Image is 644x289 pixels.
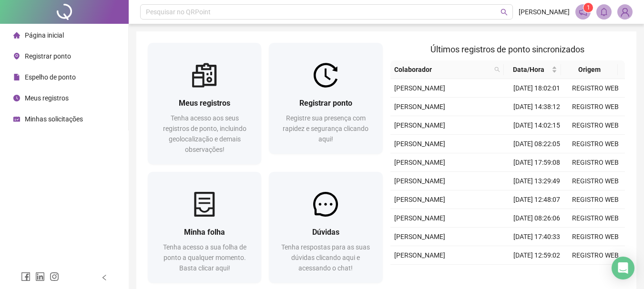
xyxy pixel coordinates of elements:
span: Data/Hora [508,64,549,75]
div: Open Intercom Messenger [612,257,634,279]
span: Tenha acesso aos seus registros de ponto, incluindo geolocalização e demais observações! [163,114,246,153]
span: [PERSON_NAME] [394,177,445,185]
span: [PERSON_NAME] [394,251,445,259]
span: Dúvidas [312,228,339,237]
span: environment [13,53,20,60]
th: Data/Hora [504,60,561,79]
td: [DATE] 17:59:08 [508,153,566,172]
span: [PERSON_NAME] [394,233,445,240]
span: instagram [50,272,59,281]
td: REGISTRO WEB [566,190,625,209]
a: Minha folhaTenha acesso a sua folha de ponto a qualquer momento. Basta clicar aqui! [148,172,261,283]
span: linkedin [35,272,45,281]
span: search [501,9,508,16]
span: facebook [21,272,31,281]
span: search [494,67,500,72]
span: [PERSON_NAME] [394,196,445,203]
td: [DATE] 12:48:07 [508,190,566,209]
span: Meus registros [25,94,69,102]
span: [PERSON_NAME] [394,140,445,148]
td: REGISTRO WEB [566,79,625,98]
span: Registrar ponto [25,52,71,60]
span: schedule [13,116,20,122]
span: home [13,32,20,39]
td: REGISTRO WEB [566,135,625,153]
td: [DATE] 14:38:12 [508,98,566,116]
a: Registrar pontoRegistre sua presença com rapidez e segurança clicando aqui! [269,43,382,154]
span: file [13,74,20,80]
a: Meus registrosTenha acesso aos seus registros de ponto, incluindo geolocalização e demais observa... [148,43,261,164]
span: Tenha acesso a sua folha de ponto a qualquer momento. Basta clicar aqui! [163,243,246,272]
span: [PERSON_NAME] [394,214,445,222]
td: REGISTRO WEB [566,98,625,116]
span: Página inicial [25,31,64,39]
span: Meus registros [179,99,230,108]
td: [DATE] 14:02:15 [508,116,566,135]
span: Espelho de ponto [25,73,76,81]
span: search [492,62,502,77]
td: [DATE] 12:59:02 [508,246,566,265]
td: REGISTRO WEB [566,116,625,135]
td: [DATE] 17:40:33 [508,228,566,246]
span: clock-circle [13,95,20,101]
td: [DATE] 08:26:06 [508,209,566,228]
span: Registre sua presença com rapidez e segurança clicando aqui! [283,114,368,143]
span: bell [600,8,608,16]
span: Últimos registros de ponto sincronizados [430,44,584,54]
span: Registrar ponto [299,99,352,108]
td: [DATE] 13:29:49 [508,172,566,190]
td: REGISTRO WEB [566,209,625,228]
td: REGISTRO WEB [566,228,625,246]
a: DúvidasTenha respostas para as suas dúvidas clicando aqui e acessando o chat! [269,172,382,283]
td: [DATE] 08:22:05 [508,135,566,153]
td: REGISTRO WEB [566,246,625,265]
span: Minha folha [184,228,225,237]
td: [DATE] 18:02:01 [508,79,566,98]
span: Minhas solicitações [25,115,83,123]
td: REGISTRO WEB [566,265,625,283]
th: Origem [561,60,618,79]
span: left [101,274,108,281]
span: Tenha respostas para as suas dúvidas clicando aqui e acessando o chat! [281,243,370,272]
span: [PERSON_NAME] [394,103,445,110]
span: [PERSON_NAME] [394,84,445,92]
span: notification [579,8,587,16]
span: Colaborador [394,64,491,75]
span: [PERSON_NAME] [519,7,570,17]
span: 1 [587,4,590,11]
span: [PERSON_NAME] [394,159,445,166]
span: [PERSON_NAME] [394,121,445,129]
td: [DATE] 12:14:17 [508,265,566,283]
td: REGISTRO WEB [566,172,625,190]
sup: 1 [583,3,593,12]
td: REGISTRO WEB [566,153,625,172]
img: 89835 [618,5,632,19]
